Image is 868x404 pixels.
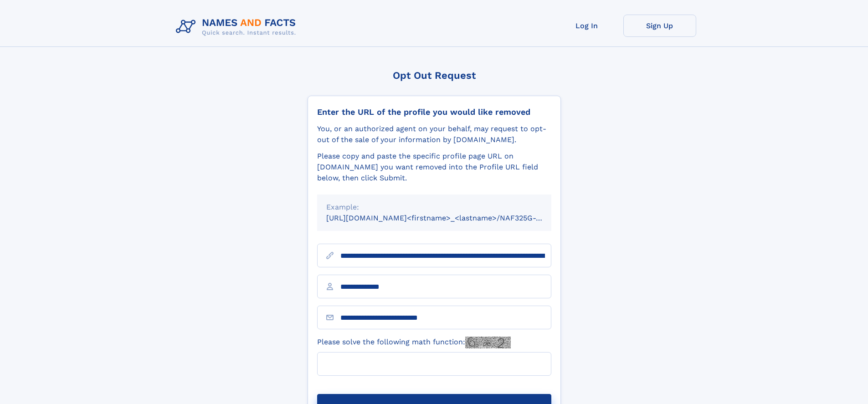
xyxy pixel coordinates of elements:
[317,337,511,348] label: Please solve the following math function:
[317,123,551,145] div: You, or an authorized agent on your behalf, may request to opt-out of the sale of your informatio...
[623,15,696,37] a: Sign Up
[172,15,303,39] img: Logo Names and Facts
[550,15,623,37] a: Log In
[326,202,542,213] div: Example:
[317,151,551,184] div: Please copy and paste the specific profile page URL on [DOMAIN_NAME] you want removed into the Pr...
[326,214,569,222] small: [URL][DOMAIN_NAME]<firstname>_<lastname>/NAF325G-xxxxxxxx
[308,70,561,81] div: Opt Out Request
[317,107,551,117] div: Enter the URL of the profile you would like removed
